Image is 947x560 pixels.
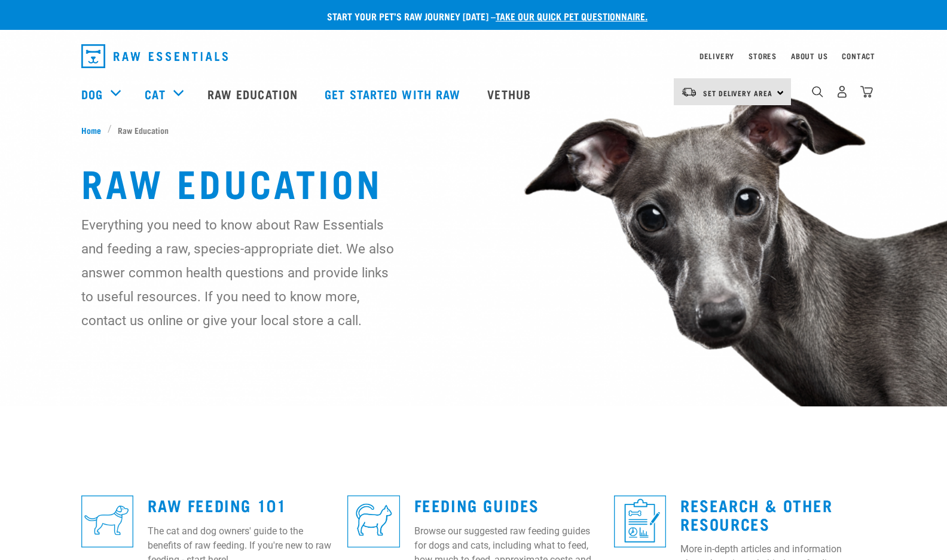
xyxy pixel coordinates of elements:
img: re-icons-dog3-sq-blue.png [81,495,133,547]
h1: Raw Education [81,160,866,203]
a: Stores [749,54,777,58]
a: take our quick pet questionnaire. [496,13,647,19]
img: Raw Essentials Logo [81,44,228,68]
a: Dog [81,85,103,103]
span: Set Delivery Area [703,91,772,95]
p: Everything you need to know about Raw Essentials and feeding a raw, species-appropriate diet. We ... [81,213,395,332]
nav: dropdown navigation [72,39,875,73]
img: van-moving.png [681,87,697,97]
a: Raw Feeding 101 [148,500,286,509]
img: user.png [836,85,848,98]
a: Cat [145,85,165,103]
a: Raw Education [195,70,313,118]
nav: breadcrumbs [81,124,866,136]
a: Research & Other Resources [680,500,833,528]
img: home-icon@2x.png [860,85,873,98]
img: re-icons-healthcheck1-sq-blue.png [614,495,666,547]
a: Contact [842,54,875,58]
img: home-icon-1@2x.png [812,86,823,97]
a: Home [81,124,108,136]
span: Home [81,124,101,136]
a: Feeding Guides [414,500,539,509]
a: Get started with Raw [313,70,475,118]
a: Delivery [699,54,734,58]
img: re-icons-cat2-sq-blue.png [347,495,399,547]
a: About Us [791,54,827,58]
a: Vethub [475,70,546,118]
